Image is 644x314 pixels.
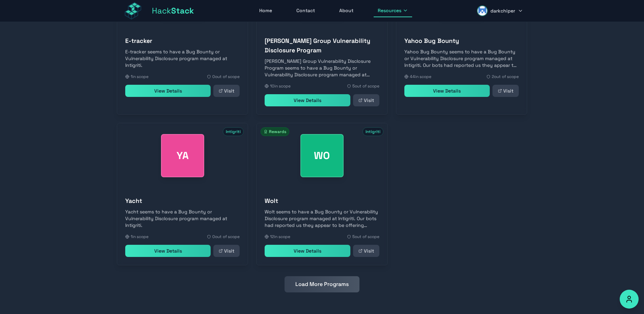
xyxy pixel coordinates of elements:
[255,4,276,17] a: Home
[285,276,359,292] button: Load More Programs
[125,208,240,229] p: Yacht seems to have a Bug Bounty or Vulnerability Disclosure program managed at Intigriti.
[404,85,490,97] a: View Details
[620,290,639,309] button: Accessibility Options
[125,85,211,97] a: View Details
[171,5,194,16] span: Stack
[490,7,515,14] span: darkchiper
[213,245,240,257] a: Visit
[125,48,240,69] p: E-tracker seems to have a Bug Bounty or Vulnerability Disclosure program managed at Intigriti.
[477,5,488,16] img: darkchiper
[300,134,344,177] div: Wolt
[352,83,379,89] span: 5 out of scope
[161,134,204,177] div: Yacht
[374,4,412,17] button: Resources
[492,85,519,97] a: Visit
[131,74,149,79] span: 1 in scope
[404,36,519,46] h3: Yahoo Bug Bounty
[152,5,194,16] span: Hack
[473,3,527,19] button: darkchiper
[410,74,431,79] span: 44 in scope
[292,4,319,17] a: Contact
[212,74,240,79] span: 0 out of scope
[213,85,240,97] a: Visit
[265,58,379,78] p: [PERSON_NAME] Group Vulnerability Disclosure Program seems to have a Bug Bounty or Vulnerability ...
[131,234,149,239] span: 1 in scope
[125,196,240,206] h3: Yacht
[270,234,290,239] span: 12 in scope
[378,7,401,14] span: Resources
[261,127,289,136] span: Rewards
[363,127,383,136] span: Intigriti
[265,196,379,206] h3: Wolt
[265,36,379,55] h3: [PERSON_NAME] Group Vulnerability Disclosure Program
[223,127,244,136] span: Intigriti
[353,245,379,257] a: Visit
[265,94,350,106] a: View Details
[125,245,211,257] a: View Details
[265,245,350,257] a: View Details
[404,48,519,69] p: Yahoo Bug Bounty seems to have a Bug Bounty or Vulnerability Disclosure program managed at Intigr...
[265,208,379,229] p: Wolt seems to have a Bug Bounty or Vulnerability Disclosure program managed at Intigriti. Our bot...
[335,4,357,17] a: About
[270,83,291,89] span: 10 in scope
[352,234,379,239] span: 5 out of scope
[212,234,240,239] span: 0 out of scope
[353,94,379,106] a: Visit
[125,36,240,46] h3: E-tracker
[492,74,519,79] span: 2 out of scope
